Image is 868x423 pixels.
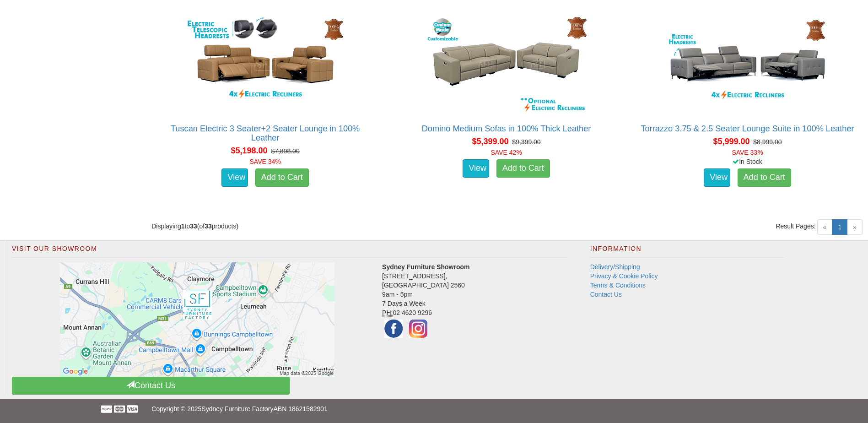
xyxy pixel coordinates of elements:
a: 1 [832,219,847,235]
a: Click to activate map [19,262,375,377]
a: Add to Cart [255,168,309,187]
a: Tuscan Electric 3 Seater+2 Seater Lounge in 100% Leather [171,124,360,142]
span: $5,999.00 [713,137,749,146]
a: Privacy & Cookie Policy [590,272,658,280]
span: $5,399.00 [472,137,508,146]
a: Contact Us [590,291,622,298]
img: Facebook [382,317,405,340]
a: Terms & Conditions [590,282,646,289]
img: Tuscan Electric 3 Seater+2 Seater Lounge in 100% Leather [183,14,348,115]
div: In Stock [632,157,863,166]
abbr: Phone [382,309,393,317]
font: SAVE 34% [250,158,281,165]
div: Displaying to (of products) [145,222,506,231]
span: » [847,219,863,235]
p: Copyright © 2025 ABN 18621582901 [151,399,717,418]
strong: 33 [205,222,212,230]
del: $9,399.00 [512,138,540,146]
a: View [463,159,489,178]
span: Result Pages: [776,222,815,231]
a: Domino Medium Sofas in 100% Thick Leather [422,124,591,133]
del: $8,999.00 [753,138,782,146]
strong: Sydney Furniture Showroom [382,263,469,271]
h2: Visit Our Showroom [12,245,567,257]
h2: Information [590,245,784,257]
a: Torrazzo 3.75 & 2.5 Seater Lounge Suite in 100% Leather [641,124,854,133]
strong: 1 [181,222,185,230]
strong: 33 [190,222,197,230]
img: Domino Medium Sofas in 100% Thick Leather [424,14,589,115]
a: View [704,168,730,187]
img: Instagram [407,317,430,340]
a: Delivery/Shipping [590,263,640,271]
a: Sydney Furniture Factory [201,405,273,412]
a: View [221,168,248,187]
a: Contact Us [12,377,290,395]
img: Torrazzo 3.75 & 2.5 Seater Lounge Suite in 100% Leather [665,14,830,115]
img: Click to activate map [60,262,334,377]
del: $7,898.00 [271,147,299,155]
span: « [817,219,833,235]
font: SAVE 33% [732,149,763,156]
a: Add to Cart [738,168,791,187]
font: SAVE 42% [491,149,522,156]
a: Add to Cart [496,159,550,178]
span: $5,198.00 [231,146,268,155]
